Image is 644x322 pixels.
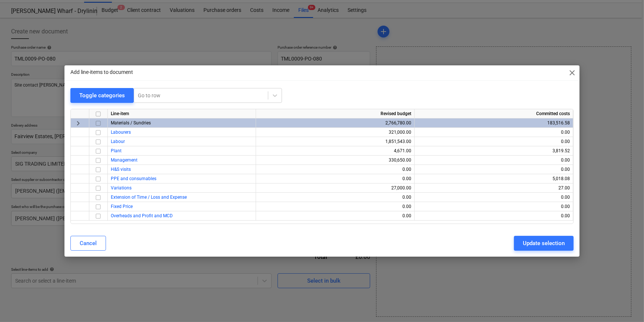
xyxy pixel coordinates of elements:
[111,130,131,135] a: Labourers
[74,119,83,128] span: keyboard_arrow_right
[111,204,133,209] a: Fixed Price
[514,236,574,251] button: Update selection
[79,91,125,100] div: Toggle categories
[70,68,133,76] p: Add line-items to document
[111,148,122,153] a: Plant
[418,183,570,193] div: 27.00
[259,137,411,146] div: 1,851,543.00
[111,185,132,191] a: Variations
[259,156,411,165] div: 330,650.00
[259,165,411,174] div: 0.00
[256,109,415,118] div: Revised budget
[418,156,570,165] div: 0.00
[111,157,137,163] a: Management
[70,88,134,103] button: Toggle categories
[568,68,577,77] span: close
[259,118,411,128] div: 2,766,780.00
[70,236,106,251] button: Cancel
[418,118,570,128] div: 183,516.58
[259,146,411,156] div: 4,671.00
[259,128,411,137] div: 321,000.00
[523,238,565,248] div: Update selection
[418,137,570,146] div: 0.00
[111,139,125,144] a: Labour
[80,238,97,248] div: Cancel
[418,165,570,174] div: 0.00
[111,120,151,126] span: Materials / Sundries
[259,174,411,183] div: 0.00
[108,109,256,118] div: Line-item
[111,195,187,200] a: Extension of Time / Loss and Expense
[259,193,411,202] div: 0.00
[607,286,644,322] iframe: Chat Widget
[259,211,411,221] div: 0.00
[418,193,570,202] div: 0.00
[418,211,570,221] div: 0.00
[111,213,173,218] a: Overheads and Profit and MCD
[418,128,570,137] div: 0.00
[111,167,131,172] a: H&S visits
[418,202,570,211] div: 0.00
[415,109,573,118] div: Committed costs
[418,174,570,183] div: 5,018.08
[259,202,411,211] div: 0.00
[111,176,156,181] a: PPE and consumables
[259,183,411,193] div: 27,000.00
[418,146,570,156] div: 3,819.52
